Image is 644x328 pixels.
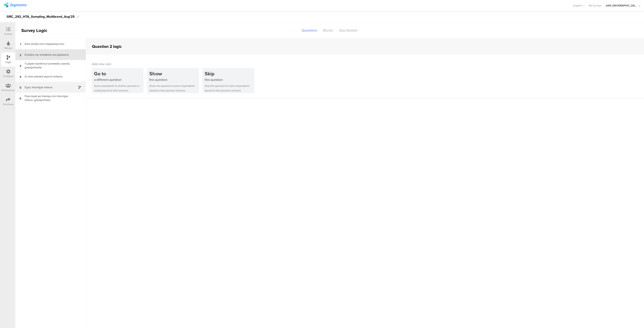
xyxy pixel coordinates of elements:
[94,70,143,77] div: Go to
[22,62,72,69] div: Τι μάρκα προϊόντων γυναικείας υγιεινής χρησιμοποιείτε;
[606,4,638,7] div: JoltX [GEOGRAPHIC_DATA]
[205,84,254,93] div: Skip this question for some respondents based on their previous answers.
[4,32,12,36] div: Outline
[20,96,21,100] span: 6
[22,85,72,89] div: Έχεις πλυντήριο πιάτων;
[4,46,12,50] div: Design
[3,102,14,106] div: Distribute
[22,94,72,102] div: Ποια σειρά για πλύσιμο στο πλυντήριο πιάτων, χρησιμοποιείς;
[320,27,336,34] div: Blocks
[299,27,320,34] div: Questions
[15,27,62,34] div: Survey Logic
[7,13,75,20] div: GRC_292_HTA_Sampling_Multibrand_Aug'25
[20,85,21,89] span: 5
[92,62,638,66] div: Add new rule:
[149,70,199,77] div: Show
[94,77,143,82] div: a different question
[20,42,21,46] span: 1
[3,74,14,78] div: Configure
[20,74,21,79] span: 4
[573,4,582,7] span: Support
[22,53,72,57] div: Επιλέξτε την τοποθεσία που βρίσκεστε.
[2,88,15,92] div: Permissions
[92,43,122,49] div: Question 2 logic
[22,42,72,46] div: Κάνε είσοδο στον λογαριασμό σου:
[336,27,361,34] div: Quiz Builder
[149,84,199,93] div: Show this question to some respondents based on their previous answers.
[20,63,21,68] span: 3
[205,70,254,77] div: Skip
[4,3,26,8] img: segmanta logo
[5,60,11,64] div: Logic
[22,75,72,78] div: Σε ποιο ηλικιακό γκρουπ ανήκετε;
[20,52,21,57] span: 2
[149,77,199,82] div: this question
[205,77,254,82] div: this question
[94,84,143,93] div: Send respondents to another question or ending based on their answers.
